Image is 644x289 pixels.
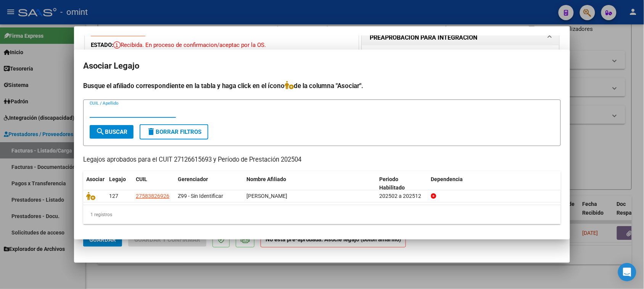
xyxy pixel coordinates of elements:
button: Guardar [83,233,122,247]
span: Periodo Habilitado [380,176,405,191]
datatable-header-cell: Asociar [83,171,106,196]
span: Guardar y Confirmar [134,236,200,243]
mat-icon: delete [147,127,156,136]
button: Guardar y Confirmar [128,233,206,247]
h2: Asociar Legajo [83,59,561,73]
span: 27583826926 [136,193,169,199]
span: Nombre Afiliado [246,176,286,182]
span: Recibida. En proceso de confirmacion/aceptac por la OS. [113,42,266,48]
span: Borrar Filtros [147,128,201,135]
mat-icon: search [96,127,105,136]
span: Asociar [86,176,105,182]
span: Gerenciador [178,176,208,182]
div: PREAPROBACIÓN PARA INTEGRACION [362,45,559,77]
h1: PREAPROBACIÓN PARA INTEGRACION [370,33,477,42]
p: Legajos aprobados para el CUIT 27126615693 y Período de Prestación 202504 [83,155,561,165]
button: Borrar Filtros [140,124,208,140]
h4: Busque el afiliado correspondiente en la tabla y haga click en el ícono de la columna "Asociar". [83,81,561,91]
div: 1 registros [83,205,561,224]
div: Open Intercom Messenger [618,263,636,281]
span: Dependencia [431,176,463,182]
button: Buscar [90,125,134,139]
datatable-header-cell: Legajo [106,171,133,196]
a: VER COMPROBANTE [91,30,145,37]
datatable-header-cell: Dependencia [428,171,561,196]
span: CUIL [136,176,147,182]
datatable-header-cell: CUIL [133,171,175,196]
span: Legajo [109,176,126,182]
span: Buscar [96,128,127,135]
mat-expansion-panel-header: PREAPROBACIÓN PARA INTEGRACION [362,30,559,45]
datatable-header-cell: Nombre Afiliado [243,171,377,196]
datatable-header-cell: Gerenciador [175,171,243,196]
span: Guardar [89,236,116,243]
span: Z99 - Sin Identificar [178,193,223,199]
span: PARISI RUEDA GUADALUPE [246,193,287,199]
datatable-header-cell: Periodo Habilitado [377,171,428,196]
strong: No está pre-aprobada. Asocie legajo (botón amarillo) [261,233,406,247]
span: ESTADO: [91,42,113,48]
span: 127 [109,193,118,199]
div: 202502 a 202512 [380,192,425,201]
